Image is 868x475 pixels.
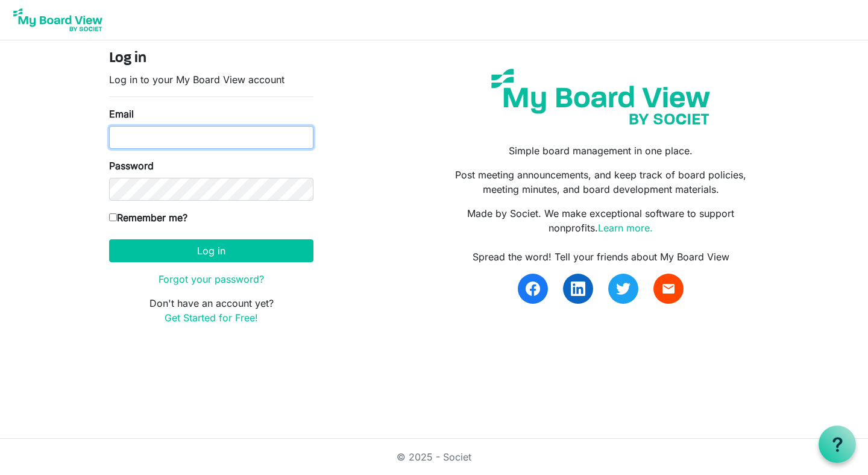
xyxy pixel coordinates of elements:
[571,282,585,296] img: linkedin.svg
[10,5,106,35] img: My Board View Logo
[109,159,154,173] label: Password
[443,168,759,197] p: Post meeting announcements, and keep track of board policies, meeting minutes, and board developm...
[443,143,759,158] p: Simple board management in one place.
[598,222,653,234] a: Learn more.
[159,273,264,285] a: Forgot your password?
[109,239,313,262] button: Log in
[109,210,187,225] label: Remember me?
[397,451,471,463] a: © 2025 - Societ
[109,296,313,325] p: Don't have an account yet?
[616,282,631,296] img: twitter.svg
[109,213,117,221] input: Remember me?
[443,206,759,235] p: Made by Societ. We make exceptional software to support nonprofits.
[109,50,313,68] h4: Log in
[109,107,134,121] label: Email
[482,60,719,134] img: my-board-view-societ.svg
[661,282,676,296] span: email
[109,72,313,87] p: Log in to your My Board View account
[653,274,684,304] a: email
[165,312,258,324] a: Get Started for Free!
[526,282,540,296] img: facebook.svg
[443,250,759,264] div: Spread the word! Tell your friends about My Board View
